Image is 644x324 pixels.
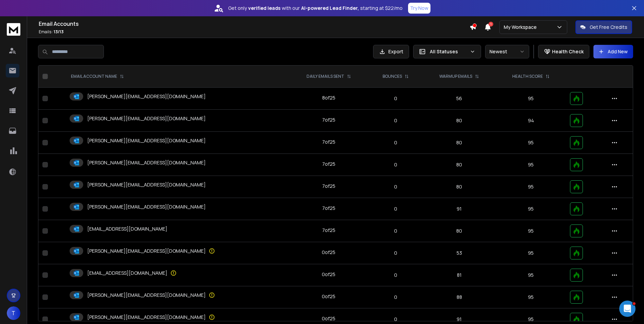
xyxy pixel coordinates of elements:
[373,103,419,109] p: 0
[496,161,566,183] td: 95
[590,24,627,31] p: Get Free Credits
[423,272,496,294] td: 79
[496,250,566,272] td: 95
[496,95,566,117] td: 95
[373,279,419,286] p: 0
[373,235,419,242] p: 0
[496,228,566,250] td: 95
[39,20,470,28] h1: Email Accounts
[7,23,20,36] img: logo
[323,301,335,307] div: 0 of 15
[575,20,632,34] button: Get Free Credits
[39,29,470,35] p: Emails :
[423,161,496,183] td: 80
[619,301,636,317] iframe: Intercom live chat
[373,301,419,308] p: 0
[54,29,63,35] span: 13 / 13
[512,74,543,79] p: HEALTH SCORE
[373,45,409,58] button: Export
[430,48,467,55] p: All Statuses
[87,189,206,196] p: [PERSON_NAME][EMAIL_ADDRESS][DOMAIN_NAME]
[500,301,562,308] p: N/A
[322,124,335,131] div: 7 of 25
[423,139,496,161] td: 91
[87,233,206,240] p: [PERSON_NAME][EMAIL_ADDRESS][DOMAIN_NAME]
[373,191,419,198] p: 0
[423,205,496,228] td: 81
[383,74,402,79] p: BOUNCES
[322,102,335,109] div: 7 of 25
[87,145,206,151] p: [PERSON_NAME][EMAIL_ADDRESS][DOMAIN_NAME]
[373,125,419,131] p: 0
[87,211,167,218] p: [EMAIL_ADDRESS][DOMAIN_NAME]
[373,257,419,264] p: 0
[373,147,419,154] p: 0
[87,255,206,262] p: [PERSON_NAME][EMAIL_ADDRESS][DOMAIN_NAME]
[439,74,472,79] p: WARMUP EMAILS
[322,212,335,219] div: 0 of 25
[7,306,20,320] button: T
[496,272,566,294] td: 94
[423,228,496,250] td: 88
[71,74,124,79] div: EMAIL ACCOUNT NAME
[87,167,167,174] p: [EMAIL_ADDRESS][DOMAIN_NAME]
[87,101,206,107] p: [PERSON_NAME][EMAIL_ADDRESS][DOMAIN_NAME]
[423,294,496,316] td: N/A
[489,22,493,26] span: 1
[496,139,566,161] td: 95
[423,183,496,205] td: 53
[408,3,430,14] button: Try Now
[496,183,566,205] td: 95
[423,117,496,139] td: 80
[496,205,566,228] td: 95
[322,256,335,263] div: 0 of 25
[504,24,539,31] p: My Workspace
[301,5,359,12] strong: AI-powered Lead Finder,
[423,250,496,272] td: 91
[322,234,335,241] div: 0 of 25
[152,175,181,187] div: ESP Error
[593,45,633,58] button: Add New
[410,5,428,12] p: Try Now
[538,45,589,58] button: Health Check
[496,117,566,139] td: 95
[322,190,335,197] div: 0 of 25
[228,5,403,12] p: Get only with our starting at $22/mo
[307,74,344,79] p: DAILY EMAILS SENT
[248,5,280,12] strong: verified leads
[485,45,529,58] button: Newest
[87,277,206,284] p: [PERSON_NAME][EMAIL_ADDRESS][DOMAIN_NAME]
[322,278,335,285] div: 8 of 25
[373,213,419,220] p: 0
[87,123,206,129] p: [PERSON_NAME][EMAIL_ADDRESS][DOMAIN_NAME]
[87,299,206,306] p: [PERSON_NAME][EMAIL_ADDRESS][DOMAIN_NAME]
[322,168,335,175] div: 7 of 25
[423,95,496,117] td: 80
[552,48,584,55] p: Health Check
[322,146,335,153] div: 7 of 25
[373,169,419,176] p: 0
